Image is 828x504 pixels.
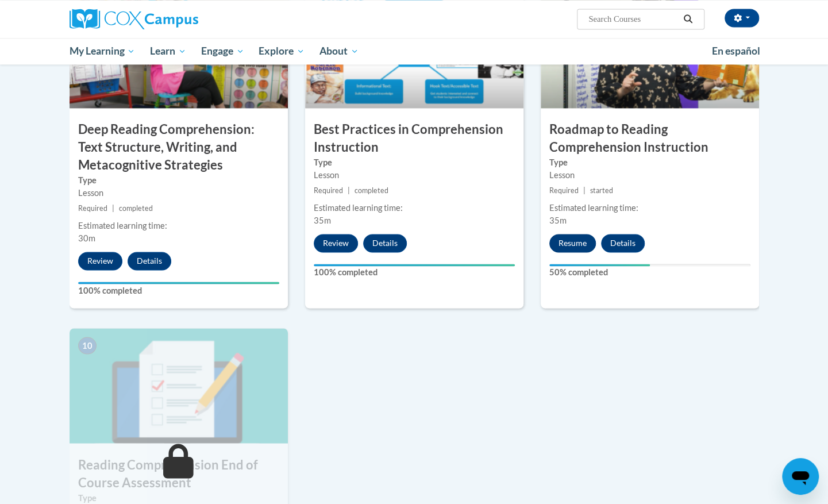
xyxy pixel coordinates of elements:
span: Learn [150,44,186,58]
span: started [590,186,613,195]
span: 35m [314,216,331,225]
span: Required [78,204,107,213]
img: Cox Campus [70,9,198,29]
label: 100% completed [314,266,515,279]
span: About [319,44,359,58]
a: En español [704,39,768,63]
button: Details [363,234,407,252]
button: Review [314,234,358,252]
h3: Deep Reading Comprehension: Text Structure, Writing, and Metacognitive Strategies [70,121,288,174]
button: Review [78,252,122,270]
span: Required [314,186,343,195]
span: Engage [201,44,244,58]
a: About [312,38,366,64]
span: My Learning [69,44,135,58]
button: Resume [549,234,596,252]
a: Engage [194,38,252,64]
a: Learn [143,38,194,64]
button: Account Settings [725,9,759,27]
div: Estimated learning time: [314,202,515,214]
iframe: Button to launch messaging window [782,458,819,495]
span: | [112,204,114,213]
label: 50% completed [549,266,750,279]
a: Cox Campus [70,9,288,29]
div: Your progress [549,264,650,266]
div: Lesson [549,169,750,182]
h3: Reading Comprehension End of Course Assessment [70,456,288,491]
span: | [348,186,350,195]
div: Your progress [78,282,279,284]
div: Lesson [78,187,279,199]
div: Estimated learning time: [78,220,279,232]
div: Main menu [52,38,776,64]
label: Type [549,156,750,169]
span: 10 [78,337,97,354]
span: | [583,186,586,195]
div: Your progress [314,264,515,266]
span: En español [712,45,760,57]
button: Details [601,234,645,252]
button: Details [128,252,171,270]
button: Search [679,12,696,26]
label: Type [78,491,279,504]
span: Explore [259,44,305,58]
a: Explore [251,38,312,64]
a: My Learning [62,38,143,64]
label: Type [314,156,515,169]
img: Course Image [70,328,288,443]
h3: Best Practices in Comprehension Instruction [305,121,523,156]
span: 35m [549,216,567,225]
label: Type [78,174,279,187]
div: Estimated learning time: [549,202,750,214]
span: completed [119,204,153,213]
span: 30m [78,233,95,243]
div: Lesson [314,169,515,182]
span: Required [549,186,579,195]
input: Search Courses [587,12,679,26]
h3: Roadmap to Reading Comprehension Instruction [541,121,759,156]
span: completed [355,186,388,195]
label: 100% completed [78,284,279,297]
